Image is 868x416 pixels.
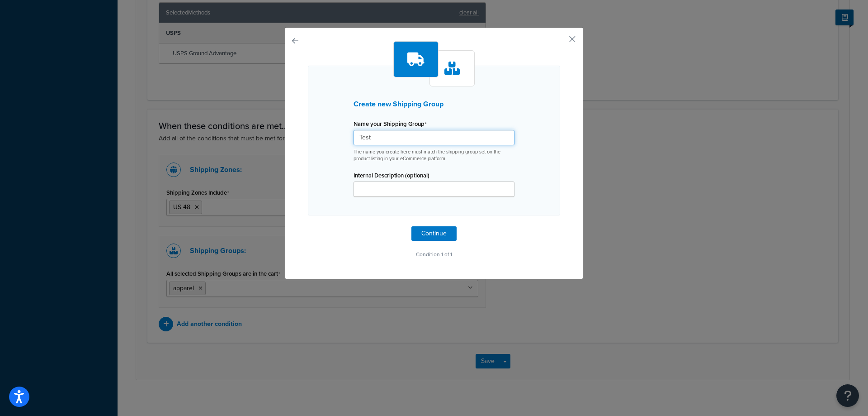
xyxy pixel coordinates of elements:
[354,148,514,163] p: The name you create here must match the shipping group set on the product listing in your eCommer...
[308,248,560,261] p: Condition 1 of 1
[354,120,427,128] label: Name your Shipping Group
[411,226,457,241] button: Continue
[354,172,429,179] label: Internal Description (optional)
[354,100,514,108] h3: Create new Shipping Group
